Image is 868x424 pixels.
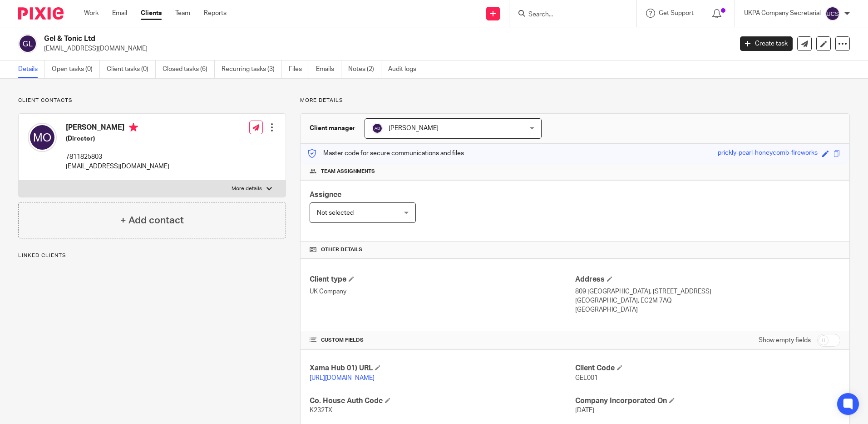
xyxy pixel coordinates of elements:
[112,9,127,18] a: Email
[575,287,840,296] p: 809 [GEOGRAPHIC_DATA], [STREET_ADDRESS]
[310,124,355,133] h3: Client manager
[107,61,156,78] a: Client tasks (0)
[129,123,138,132] i: Primary
[348,61,381,78] a: Notes (2)
[759,336,811,345] label: Show empty fields
[321,246,362,253] span: Other details
[141,9,162,18] a: Clients
[310,396,575,406] h4: Co. House Auth Code
[307,149,464,158] p: Master code for secure communications and files
[575,375,598,381] span: GEL001
[44,34,590,44] h2: Gel & Tonic Ltd
[317,210,354,216] span: Not selected
[310,287,575,296] p: UK Company
[66,162,169,171] p: [EMAIL_ADDRESS][DOMAIN_NAME]
[575,296,840,305] p: [GEOGRAPHIC_DATA], EC2M 7AQ
[18,7,64,20] img: Pixie
[175,9,190,18] a: Team
[825,6,840,21] img: svg%3E
[66,123,169,134] h4: [PERSON_NAME]
[204,9,227,18] a: Reports
[222,61,282,78] a: Recurring tasks (3)
[120,213,184,227] h4: + Add contact
[659,10,694,16] span: Get Support
[310,191,341,198] span: Assignee
[389,125,439,131] span: [PERSON_NAME]
[310,337,575,344] h4: CUSTOM FIELDS
[310,375,375,381] a: [URL][DOMAIN_NAME]
[232,185,262,192] p: More details
[528,11,609,19] input: Search
[300,97,850,104] p: More details
[18,97,286,104] p: Client contacts
[575,275,840,284] h4: Address
[310,407,332,414] span: K232TX
[316,61,341,78] a: Emails
[575,363,840,373] h4: Client Code
[52,61,100,78] a: Open tasks (0)
[66,152,169,162] p: 7811825803
[575,396,840,406] h4: Company Incorporated On
[744,9,821,18] p: UKPA Company Secretarial
[66,134,169,143] h5: (Director)
[84,9,99,18] a: Work
[321,168,375,175] span: Team assignments
[575,305,840,314] p: [GEOGRAPHIC_DATA]
[289,61,309,78] a: Files
[18,34,37,53] img: svg%3E
[18,252,286,259] p: Linked clients
[388,61,423,78] a: Audit logs
[163,61,215,78] a: Closed tasks (6)
[740,36,793,51] a: Create task
[372,123,383,134] img: svg%3E
[310,363,575,373] h4: Xama Hub 01) URL
[18,61,45,78] a: Details
[28,123,57,152] img: svg%3E
[718,148,818,159] div: prickly-pearl-honeycomb-fireworks
[575,407,594,414] span: [DATE]
[310,275,575,284] h4: Client type
[44,44,726,53] p: [EMAIL_ADDRESS][DOMAIN_NAME]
